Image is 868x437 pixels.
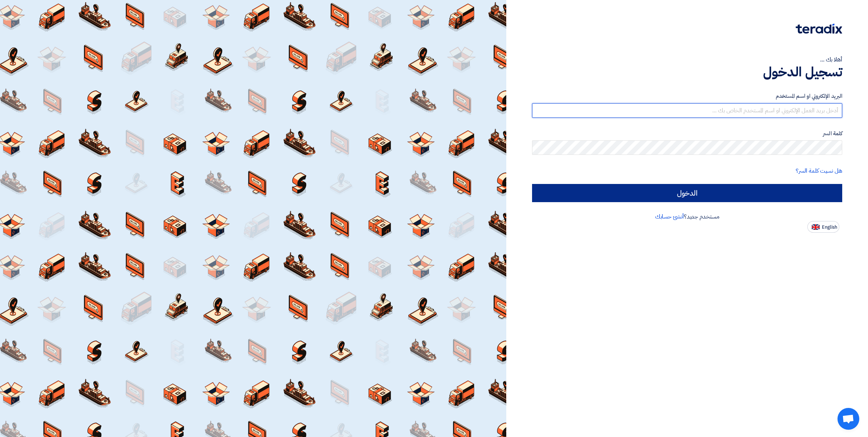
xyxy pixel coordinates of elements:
input: أدخل بريد العمل الإلكتروني او اسم المستخدم الخاص بك ... [532,103,842,118]
img: en-US.png [812,224,820,230]
a: هل نسيت كلمة السر؟ [796,167,842,175]
button: English [807,221,839,233]
div: Open chat [837,408,859,430]
img: Teradix logo [796,24,842,34]
h1: تسجيل الدخول [532,64,842,80]
div: مستخدم جديد؟ [532,212,842,221]
span: English [822,225,837,230]
input: الدخول [532,184,842,202]
div: أهلا بك ... [532,55,842,64]
label: كلمة السر [532,129,842,138]
a: أنشئ حسابك [655,212,684,221]
label: البريد الإلكتروني او اسم المستخدم [532,92,842,100]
